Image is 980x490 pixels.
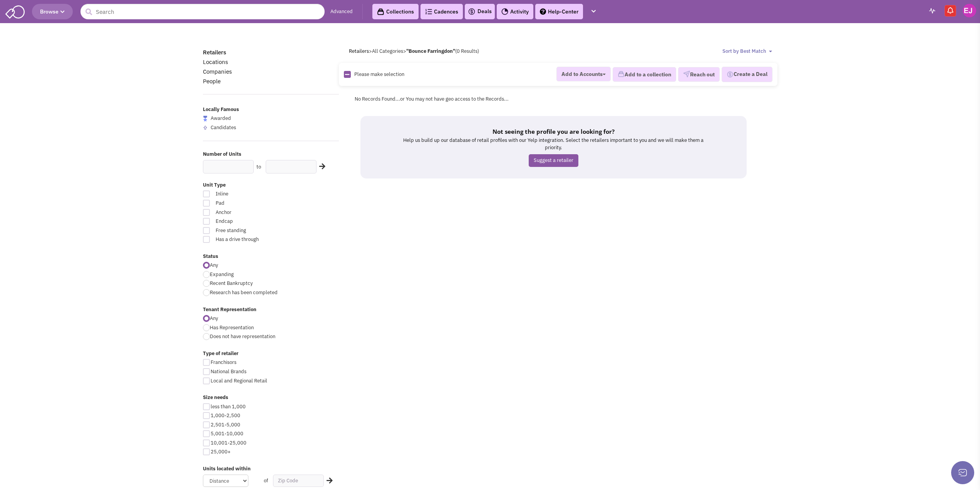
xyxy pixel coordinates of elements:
a: Deals [468,7,492,16]
a: Retailers [349,48,369,54]
label: Status [203,253,339,260]
label: Unit Type [203,182,339,189]
a: Cadences [420,4,463,19]
span: Expanding [210,271,234,278]
span: > [369,48,372,54]
a: Advanced [330,8,353,15]
a: People [203,77,221,85]
span: Has Representation [210,324,254,331]
img: Rectangle.png [344,71,351,78]
img: icon-collection-lavender.png [618,71,625,77]
label: Size needs [203,394,339,401]
a: Activity [497,4,533,19]
span: 10,001-25,000 [211,439,246,446]
input: Search [80,4,325,19]
span: Browse [40,8,65,15]
span: Local and Regional Retail [211,377,267,384]
span: Does not have representation [210,333,275,340]
span: 2,501-5,000 [211,421,240,428]
label: Tenant Representation [203,306,339,313]
span: Anchor [211,209,296,216]
span: > [403,48,406,54]
span: 25,000+ [211,448,231,455]
img: Erin Jarquin [963,4,976,17]
b: "Bounce Farringdon" [406,48,455,54]
a: Help-Center [535,4,583,19]
span: Recent Bankruptcy [210,280,253,286]
button: Reach out [678,67,720,82]
img: help.png [540,8,546,15]
button: Add to Accounts [556,67,611,81]
span: Please make selection [354,71,404,77]
span: Endcap [211,218,296,225]
label: Number of Units [203,151,339,158]
span: less than 1,000 [211,403,246,410]
img: locallyfamous-largeicon.png [203,116,208,121]
img: icon-deals.svg [468,7,476,16]
span: No Records Found...or You may not have geo access to the Records... [355,96,509,102]
img: SmartAdmin [5,4,25,19]
span: Candidates [211,124,236,131]
a: Locations [203,58,228,66]
span: 5,001-10,000 [211,430,243,437]
div: Search Nearby [322,476,334,486]
p: Help us build up our database of retail profiles with our Yelp integration. Select the retailers ... [399,137,708,151]
span: Pad [211,200,296,207]
a: Retailers [203,49,226,56]
a: Suggest a retailer [529,154,578,167]
button: Create a Deal [722,67,772,82]
img: icon-collection-lavender-black.svg [377,8,384,15]
span: of [264,477,268,484]
button: Browse [32,4,73,19]
img: Deal-Dollar.png [727,70,734,79]
span: Has a drive through [211,236,296,243]
a: Companies [203,68,232,75]
button: Add to a collection [613,67,676,82]
label: Type of retailer [203,350,339,357]
label: Units located within [203,465,339,473]
input: Zip Code [273,475,324,487]
div: Search Nearby [314,162,327,172]
span: All Categories (0 Results) [372,48,479,54]
span: 1,000-2,500 [211,412,240,419]
img: VectorPaper_Plane.png [683,71,690,77]
img: Activity.png [501,8,508,15]
img: locallyfamous-upvote.png [203,125,208,130]
img: Cadences_logo.png [425,9,432,14]
span: Franchisors [211,359,236,365]
span: Any [210,315,218,322]
span: Free standing [211,227,296,234]
span: Inline [211,190,296,198]
h5: Not seeing the profile you are looking for? [399,128,708,135]
label: Locally Famous [203,106,339,113]
span: Awarded [211,115,231,121]
span: National Brands [211,368,246,375]
a: Collections [372,4,419,19]
span: Any [210,262,218,268]
span: Research has been completed [210,289,278,296]
label: to [256,163,261,171]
